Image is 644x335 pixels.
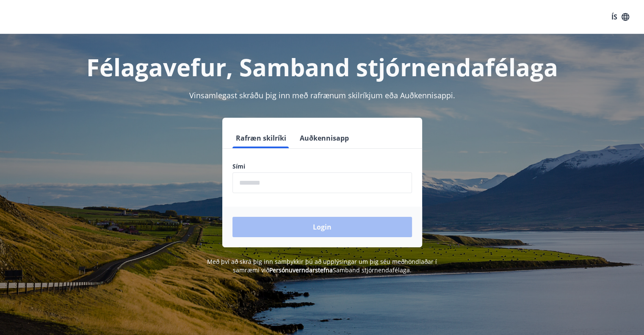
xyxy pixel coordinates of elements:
[207,257,437,274] span: Með því að skrá þig inn samþykkir þú að upplýsingar um þig séu meðhöndlaðar í samræmi við Samband...
[189,90,455,100] span: Vinsamlegast skráðu þig inn með rafrænum skilríkjum eða Auðkennisappi.
[232,162,412,171] label: Sími
[28,51,617,83] h1: Félagavefur, Samband stjórnendafélaga
[296,128,352,148] button: Auðkennisapp
[269,266,333,274] a: Persónuverndarstefna
[607,9,634,25] button: ÍS
[232,128,290,148] button: Rafræn skilríki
